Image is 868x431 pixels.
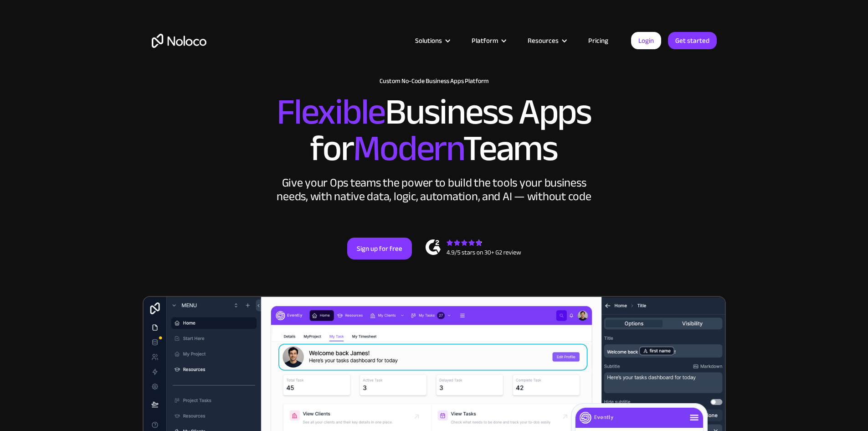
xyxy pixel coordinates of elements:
[631,32,661,49] a: Login
[516,35,577,47] div: Resources
[277,78,385,146] span: Flexible
[528,35,559,47] div: Resources
[577,35,620,47] a: Pricing
[275,176,594,203] div: Give your Ops teams the power to build the tools your business needs, with native data, logic, au...
[404,35,460,47] div: Solutions
[668,32,717,49] a: Get started
[460,35,516,47] div: Platform
[152,34,206,48] a: home
[415,35,442,47] div: Solutions
[472,35,498,47] div: Platform
[347,238,412,260] a: Sign up for free
[152,94,717,167] h2: Business Apps for Teams
[353,114,463,182] span: Modern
